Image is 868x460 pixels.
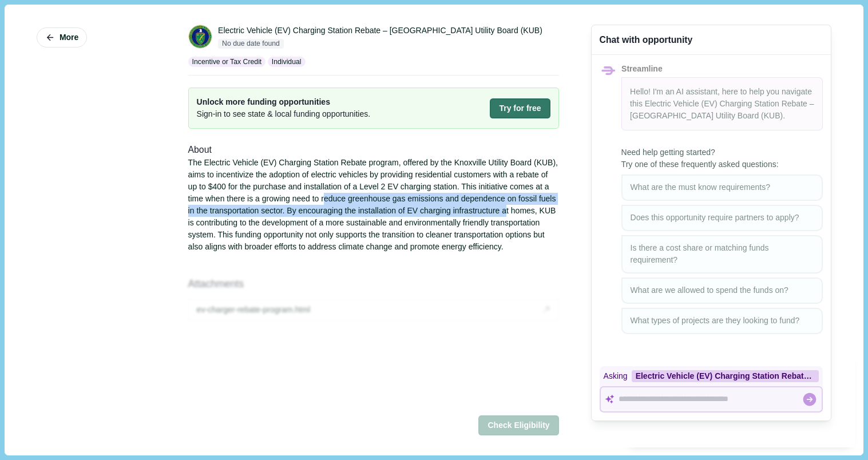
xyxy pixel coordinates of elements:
span: More [60,33,78,42]
div: The Electric Vehicle (EV) Charging Station Rebate program, offered by the Knoxville Utility Board... [188,157,559,253]
p: Incentive or Tax Credit [192,57,262,67]
span: Need help getting started? Try one of these frequently asked questions: [621,146,823,170]
button: Try for free [490,98,550,118]
img: DOE.png [189,25,212,48]
span: Sign-in to see state & local funding opportunities. [197,108,371,120]
div: About [188,143,559,157]
button: Check Eligibility [478,415,558,435]
span: Electric Vehicle (EV) Charging Station Rebate – [GEOGRAPHIC_DATA] Utility Board (KUB) [630,99,814,120]
button: More [37,27,87,47]
span: Unlock more funding opportunities [197,96,371,108]
div: Asking [600,366,823,386]
div: Chat with opportunity [600,33,693,46]
span: No due date found [218,39,284,49]
div: Electric Vehicle (EV) Charging Station Rebate – [GEOGRAPHIC_DATA] Utility Board (KUB) [218,25,542,37]
span: Streamline [621,64,663,73]
div: Electric Vehicle (EV) Charging Station Rebate – [GEOGRAPHIC_DATA] Utility Board (KUB) [632,370,819,382]
span: Hello! I'm an AI assistant, here to help you navigate this . [630,87,814,120]
p: Individual [272,57,302,67]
